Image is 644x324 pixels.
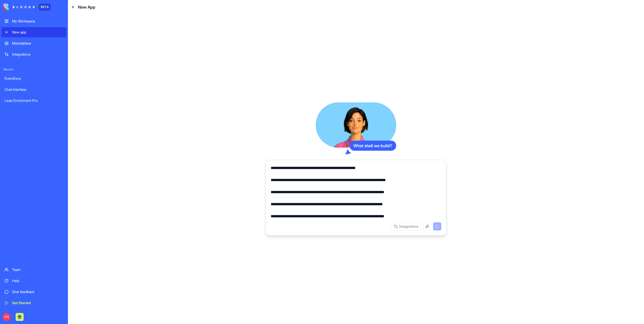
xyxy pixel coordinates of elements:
[2,49,66,59] a: Integrations
[2,298,66,308] a: Get Started
[12,278,63,283] div: Help
[2,16,66,26] a: My Workspace
[2,276,66,286] a: Help
[12,19,63,24] div: My Workspace
[2,27,66,37] a: New app
[3,313,11,321] span: DN
[2,85,66,95] a: Chat Interface
[5,87,63,92] div: Chat Interface
[5,98,63,103] div: Lead Enrichment Pro
[39,4,51,11] div: BETA
[2,96,66,106] a: Lead Enrichment Pro
[5,76,63,81] div: EventSync
[2,38,66,48] a: Marketplace
[12,300,63,305] div: Get Started
[12,289,63,294] div: Give feedback
[12,52,63,57] div: Integrations
[12,41,63,46] div: Marketplace
[2,287,66,297] a: Give feedback
[2,67,66,71] span: Recent
[78,4,95,10] span: New App
[2,73,66,84] a: EventSync
[4,4,35,11] img: logo
[349,141,396,151] div: What shall we build?
[2,265,66,275] a: Team
[12,30,63,35] div: New app
[12,267,63,272] div: Team
[4,4,51,11] a: BETA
